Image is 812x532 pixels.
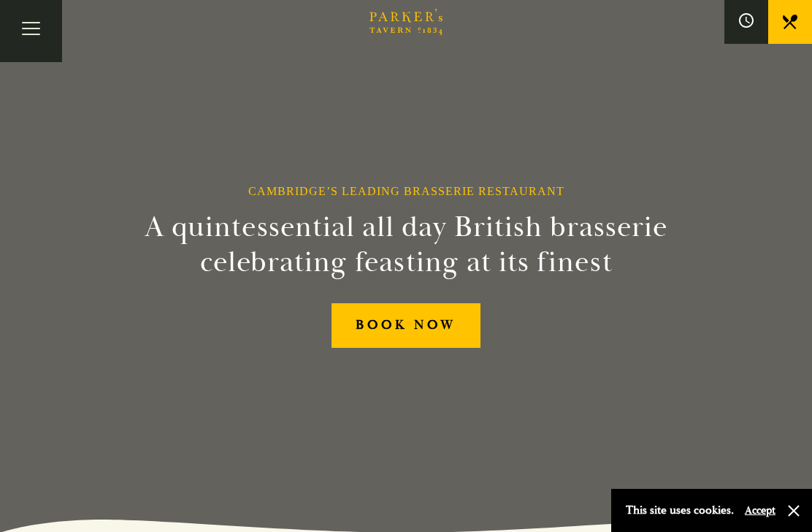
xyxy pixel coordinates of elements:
[626,500,734,521] p: This site uses cookies.
[332,303,480,348] a: BOOK NOW
[745,503,775,517] button: Accept
[248,184,564,198] h1: Cambridge’s Leading Brasserie Restaurant
[131,210,681,280] h2: A quintessential all day British brasserie celebrating feasting at its finest
[786,503,801,518] button: Close and accept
